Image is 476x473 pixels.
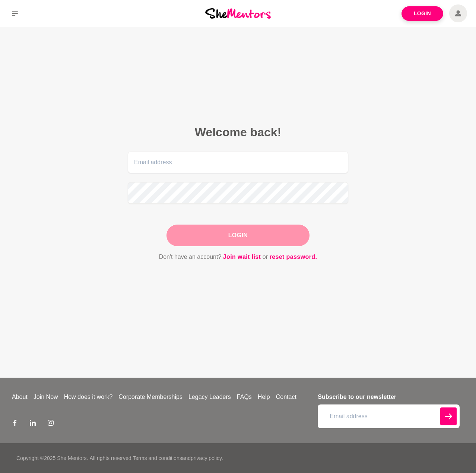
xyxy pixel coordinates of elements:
[61,393,116,401] a: How does it work?
[318,393,460,401] h4: Subscribe to our newsletter
[402,6,443,21] a: Login
[318,404,460,428] input: Email address
[255,393,273,401] a: Help
[133,455,182,461] a: Terms and conditions
[30,419,36,428] a: LinkedIn
[128,125,348,140] h2: Welcome back!
[128,252,348,262] p: Don't have an account? or
[9,393,31,401] a: About
[48,419,54,428] a: Instagram
[185,393,234,401] a: Legacy Leaders
[115,393,185,401] a: Corporate Memberships
[12,419,18,428] a: Facebook
[31,393,61,401] a: Join Now
[89,454,223,462] p: All rights reserved. and .
[223,252,261,262] a: Join wait list
[128,152,348,173] input: Email address
[270,252,317,262] a: reset password.
[273,393,299,401] a: Contact
[191,455,222,461] a: privacy policy
[205,8,271,18] img: She Mentors Logo
[234,393,255,401] a: FAQs
[16,454,88,462] p: Copyright © 2025 She Mentors .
